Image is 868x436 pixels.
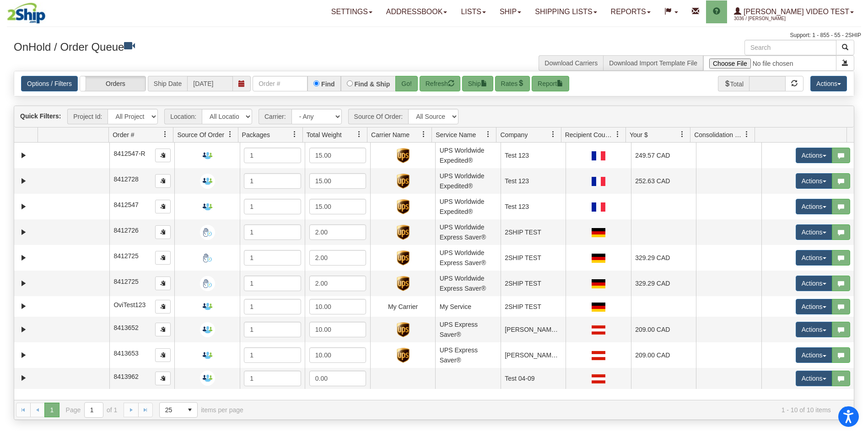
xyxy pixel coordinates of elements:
[630,130,648,139] span: Your $
[355,81,390,87] label: Find & Ship
[67,109,108,124] span: Project Id:
[155,149,171,162] button: Copy to clipboard
[718,76,749,91] span: Total
[324,0,379,23] a: Settings
[435,296,500,317] td: My Service
[501,271,566,296] td: 2SHIP TEST
[7,32,861,39] div: Support: 1 - 855 - 55 - 2SHIP
[796,347,832,363] button: Actions
[592,325,605,335] img: AT
[397,250,410,266] img: UPS
[200,225,215,240] img: Manual
[155,348,171,362] button: Copy to clipboard
[113,252,139,260] span: 8412725
[435,143,500,168] td: UPS Worldwide Expedited®
[7,2,46,26] img: logo3036.jpg
[416,127,431,142] a: Carrier Name filter column settings
[631,143,696,168] td: 249.57 CAD
[155,225,171,239] button: Copy to clipboard
[256,406,831,414] span: 1 - 10 of 10 items
[113,130,134,139] span: Order #
[592,151,605,160] img: FR
[155,300,171,314] button: Copy to clipboard
[435,317,500,342] td: UPS Express Saver®
[631,245,696,271] td: 329.29 CAD
[435,168,500,194] td: UPS Worldwide Expedited®
[397,225,410,240] img: UPS
[610,127,625,142] a: Recipient Country filter column settings
[200,299,215,314] img: Request
[18,372,29,384] a: Expand
[155,372,171,385] button: Copy to clipboard
[397,174,410,189] img: UPS
[462,76,493,91] button: Ship
[200,199,215,214] img: Request
[155,200,171,213] button: Copy to clipboard
[420,76,460,91] button: Refresh
[242,130,270,139] span: Packages
[397,148,410,163] img: UPS
[321,81,335,87] label: Find
[157,127,173,142] a: Order # filter column settings
[113,350,139,357] span: 8413653
[501,219,566,245] td: 2SHIP TEST
[113,373,139,380] span: 8413962
[741,8,849,16] span: [PERSON_NAME] Video Test
[200,174,215,189] img: Request
[796,276,832,291] button: Actions
[796,371,832,386] button: Actions
[836,40,854,55] button: Search
[592,279,605,288] img: DE
[480,127,496,142] a: Service Name filter column settings
[796,148,832,163] button: Actions
[545,59,598,67] a: Download Carriers
[501,194,566,219] td: Test 123
[18,227,29,238] a: Expand
[21,76,78,91] a: Options / Filters
[307,130,342,139] span: Total Weight
[348,109,409,124] span: Source Of Order:
[148,76,187,91] span: Ship Date
[435,342,500,368] td: UPS Express Saver®
[159,402,198,418] span: Page sizes drop down
[177,130,224,139] span: Source Of Order
[810,76,847,91] button: Actions
[113,301,146,308] span: OviTest123
[253,76,307,91] input: Order #
[18,175,29,187] a: Expand
[200,250,215,266] img: Manual
[200,348,215,363] img: Request
[18,201,29,213] a: Expand
[18,150,29,161] a: Expand
[397,348,410,363] img: UPS
[85,403,103,417] input: Page 1
[222,127,238,142] a: Source Of Order filter column settings
[631,271,696,296] td: 329.29 CAD
[592,351,605,360] img: AT
[397,199,410,214] img: UPS
[159,402,243,418] span: items per page
[796,224,832,240] button: Actions
[200,371,215,386] img: Request
[113,227,139,234] span: 8412726
[18,278,29,289] a: Expand
[501,342,566,368] td: [PERSON_NAME] Video Test 2
[532,76,569,91] button: Report
[165,405,177,415] span: 25
[592,303,605,312] img: DE
[796,322,832,337] button: Actions
[631,168,696,194] td: 252.63 CAD
[436,130,476,139] span: Service Name
[113,175,139,183] span: 8412728
[592,254,605,263] img: DE
[200,148,215,163] img: Request
[113,201,139,208] span: 8412547
[495,76,530,91] button: Rates
[200,276,215,291] img: Manual
[379,0,454,23] a: Addressbook
[454,0,492,23] a: Lists
[395,76,418,91] button: Go!
[592,202,605,212] img: FR
[287,127,302,142] a: Packages filter column settings
[259,109,291,124] span: Carrier:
